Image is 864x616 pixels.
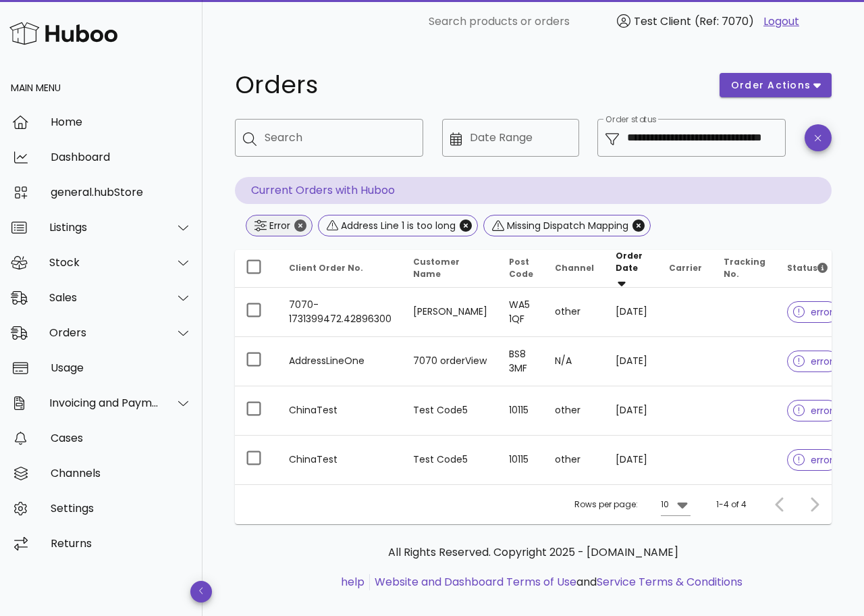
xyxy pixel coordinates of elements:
[402,250,498,288] th: Customer Name
[49,396,159,409] div: Invoicing and Payments
[597,574,742,590] a: Service Terms & Conditions
[341,574,364,590] a: help
[49,256,159,269] div: Stock
[49,221,159,234] div: Listings
[289,262,363,274] span: Client Order No.
[402,436,498,484] td: Test Code5
[402,288,498,337] td: [PERSON_NAME]
[235,73,703,97] h1: Orders
[720,73,832,97] button: order actions
[658,250,713,288] th: Carrier
[695,14,754,29] span: (Ref: 7070)
[504,219,628,232] div: Missing Dispatch Mapping
[716,498,747,511] div: 1-4 of 4
[278,337,402,386] td: AddressLineOne
[605,115,656,125] label: Order status
[498,386,544,436] td: 10115
[267,219,290,232] div: Error
[235,177,832,204] p: Current Orders with Huboo
[402,386,498,436] td: Test Code5
[498,337,544,386] td: BS8 3MF
[544,250,605,288] th: Channel
[776,250,850,288] th: Status
[713,250,776,288] th: Tracking No.
[544,337,605,386] td: N/A
[724,256,765,280] span: Tracking No.
[787,262,828,274] span: Status
[413,256,460,280] span: Customer Name
[278,288,402,337] td: 7070-1731399472.42896300
[51,151,192,163] div: Dashboard
[555,262,594,274] span: Channel
[51,361,192,374] div: Usage
[51,502,192,515] div: Settings
[661,494,691,515] div: 10Rows per page:
[498,288,544,337] td: WA5 1QF
[605,288,658,337] td: [DATE]
[51,115,192,128] div: Home
[49,291,159,304] div: Sales
[278,436,402,484] td: ChinaTest
[498,250,544,288] th: Post Code
[632,220,645,232] button: Close
[574,485,691,524] div: Rows per page:
[294,220,306,232] button: Close
[763,14,799,30] a: Logout
[498,436,544,484] td: 10115
[51,432,192,444] div: Cases
[51,537,192,550] div: Returns
[278,250,402,288] th: Client Order No.
[605,250,658,288] th: Order Date: Sorted descending. Activate to remove sorting.
[669,262,702,274] span: Carrier
[246,544,821,561] p: All Rights Reserved. Copyright 2025 - [DOMAIN_NAME]
[278,386,402,436] td: ChinaTest
[51,186,192,199] div: general.hubStore
[634,14,691,29] span: Test Client
[793,307,833,317] span: error
[605,436,658,484] td: [DATE]
[9,19,117,48] img: Huboo Logo
[544,288,605,337] td: other
[49,326,159,339] div: Orders
[544,386,605,436] td: other
[370,574,742,590] li: and
[616,250,643,274] span: Order Date
[605,337,658,386] td: [DATE]
[509,256,533,280] span: Post Code
[51,467,192,480] div: Channels
[793,357,833,366] span: error
[793,455,833,465] span: error
[730,78,811,93] span: order actions
[661,498,669,511] div: 10
[793,406,833,415] span: error
[544,436,605,484] td: other
[460,220,472,232] button: Close
[605,386,658,436] td: [DATE]
[402,337,498,386] td: 7070 orderView
[375,574,576,590] a: Website and Dashboard Terms of Use
[338,219,456,232] div: Address Line 1 is too long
